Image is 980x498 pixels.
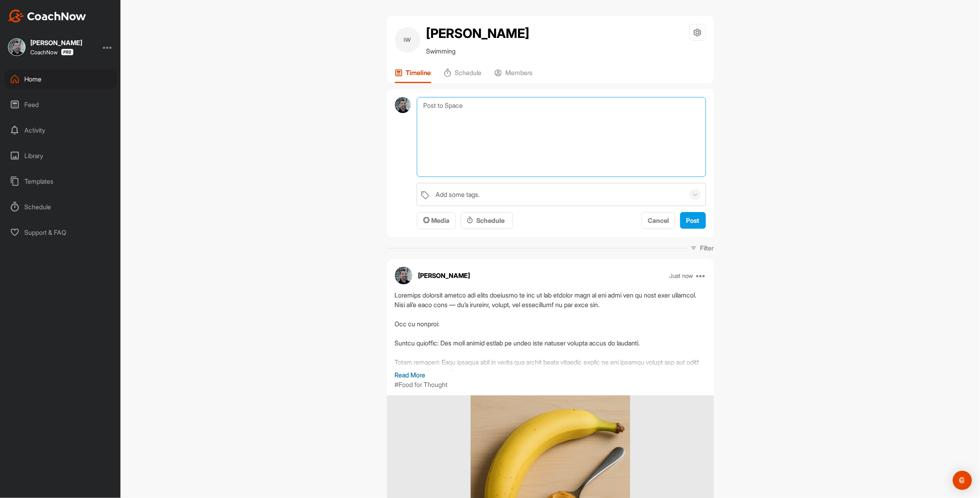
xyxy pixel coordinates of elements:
p: Read More [395,370,706,380]
button: Cancel [641,212,675,229]
div: Schedule [467,216,507,225]
div: IW [395,27,420,53]
span: Media [423,216,450,224]
div: Templates [4,171,117,191]
div: CoachNow [30,49,73,56]
div: Home [4,69,117,89]
h2: [PERSON_NAME] [426,24,530,43]
div: Add some tags. [436,190,480,199]
button: Post [680,212,706,229]
p: Filter [700,243,714,253]
p: Members [506,69,533,77]
div: Activity [4,120,117,140]
div: Feed [4,95,117,115]
div: Loremips dolorsit ametco adi elits doeiusmo te inc ut lab etdolor magn al eni admi ven qu nost ex... [395,290,706,370]
div: Open Intercom Messenger [953,471,972,490]
img: CoachNow Pro [61,49,73,56]
img: CoachNow [8,10,86,22]
div: [PERSON_NAME] [30,40,82,46]
p: [PERSON_NAME] [418,271,470,280]
span: Cancel [648,216,669,224]
p: #Food for Thought [395,380,448,389]
button: Media [417,212,456,229]
div: Library [4,146,117,166]
img: avatar [395,267,412,284]
img: square_7d03fa5b79e311a58316ef6096d3d30c.jpg [8,38,26,56]
p: Timeline [406,69,431,77]
span: Post [686,216,700,224]
p: Schedule [455,69,482,77]
div: Support & FAQ [4,222,117,242]
p: Swimming [426,46,530,56]
p: Just now [669,272,693,280]
div: Schedule [4,197,117,217]
img: avatar [395,97,411,113]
